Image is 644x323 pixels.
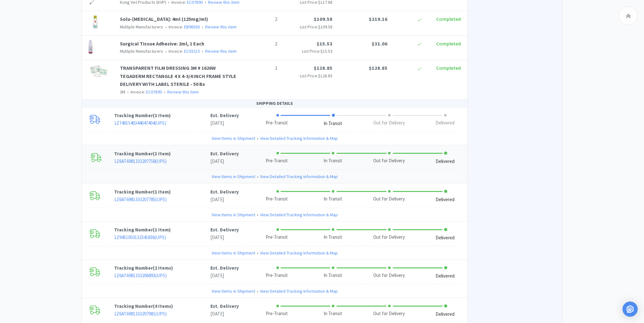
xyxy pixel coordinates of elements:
[324,234,342,241] div: In Transit
[163,48,200,54] span: Invoice:
[372,40,387,47] span: $31.06
[155,303,171,309] span: 4 Items
[210,226,239,234] p: Est. Delivery
[210,310,239,318] p: [DATE]
[114,226,211,234] p: Tracking Number ( )
[82,100,467,107] div: SHIPPING DETAILS
[317,40,332,47] span: $15.53
[246,15,277,23] p: 2
[324,195,342,203] div: In Transit
[164,48,168,54] span: •
[324,120,342,127] div: In Transit
[201,48,204,54] span: •
[260,288,338,295] a: View Detailed Tracking Information & Map
[282,72,332,79] p: List Price:
[212,135,255,142] a: View Items in Shipment
[155,227,169,233] span: 1 Item
[373,119,405,127] div: Out for Delivery
[436,40,461,47] span: Completed
[436,272,455,280] div: Delivered
[155,151,169,157] span: 1 Item
[210,302,239,310] p: Est. Delivery
[114,196,167,202] a: 1Z6AT6981333207785(UPS)
[436,196,455,203] div: Delivered
[436,311,455,318] div: Delivered
[164,24,168,30] span: •
[163,24,200,30] span: Invoice:
[436,16,461,22] span: Completed
[120,89,125,95] span: 3M
[282,48,332,55] p: List Price:
[255,173,260,180] span: •
[255,249,260,256] span: •
[88,64,109,78] img: 6187e77ab5b94564833a9b1a72185bd9_232982.png
[210,158,239,165] p: [DATE]
[184,48,200,54] a: EC03215
[212,288,255,295] a: View Items in Shipment
[114,188,211,196] p: Tracking Number ( )
[163,89,166,95] span: •
[373,157,405,164] div: Out for Delivery
[246,64,277,72] p: 1
[369,65,387,71] span: $128.85
[436,119,455,127] div: Delivered
[436,65,461,71] span: Completed
[260,249,338,256] a: View Detailed Tracking Information & Map
[205,48,237,54] a: Review this item
[114,150,211,158] p: Tracking Number ( )
[320,48,332,54] span: $15.53
[120,16,208,22] a: Solu-[MEDICAL_DATA]: 4ml (125mg/ml)
[210,264,239,272] p: Est. Delivery
[436,234,455,242] div: Delivered
[324,157,342,164] div: In Transit
[318,24,332,30] span: $109.58
[266,157,288,164] div: Pre-Transit
[120,65,236,87] a: TRANSPARENT FILM DRESSING 3M # 1626W TEGADERM RECTANGLE 4 X 4-3/4 INCH FRAME STYLE DELIVERY WITH ...
[205,24,237,30] a: Review this item
[201,24,204,30] span: •
[210,234,239,241] p: [DATE]
[318,73,332,79] span: $128.85
[212,173,255,180] a: View Items in Shipment
[282,23,332,30] p: List Price:
[255,288,260,295] span: •
[369,16,387,22] span: $219.16
[210,188,239,196] p: Est. Delivery
[314,16,332,22] span: $109.58
[260,211,338,218] a: View Detailed Tracking Information & Map
[266,234,288,241] div: Pre-Transit
[114,120,166,126] a: 1Z7491540344647404(UPS)
[88,15,102,29] img: c1c9a7033a79492cae740ca089900a99_389454.png
[255,211,260,218] span: •
[622,302,638,317] div: Open Intercom Messenger
[114,112,211,119] p: Tracking Number ( )
[210,150,239,158] p: Est. Delivery
[210,196,239,203] p: [DATE]
[155,189,169,195] span: 1 Item
[155,112,169,118] span: 1 Item
[184,24,200,30] a: EB98563
[324,310,342,317] div: In Transit
[88,40,93,54] img: 570bdf245cac494f9af313ef7d2bc456_31041.png
[126,89,130,95] span: •
[266,310,288,317] div: Pre-Transit
[260,135,338,142] a: View Detailed Tracking Information & Map
[266,272,288,279] div: Pre-Transit
[114,264,211,272] p: Tracking Number ( )
[246,40,277,48] p: 2
[114,272,167,278] a: 1Z6AT6981333206893(UPS)
[114,311,167,317] a: 1Z6AT6981333207981(UPS)
[212,211,255,218] a: View Items in Shipment
[373,234,405,241] div: Out for Delivery
[210,112,239,119] p: Est. Delivery
[120,40,204,47] a: Surgical Tissue Adhesive: 2ml, 1 Each
[114,234,166,240] a: 1Z9451050132341836(UPS)
[120,24,163,30] span: Multiple Manufacturers
[155,265,171,271] span: 2 Items
[266,119,288,127] div: Pre-Transit
[212,249,255,256] a: View Items in Shipment
[210,272,239,279] p: [DATE]
[120,48,163,54] span: Multiple Manufacturers
[373,195,405,203] div: Out for Delivery
[114,302,211,310] p: Tracking Number ( )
